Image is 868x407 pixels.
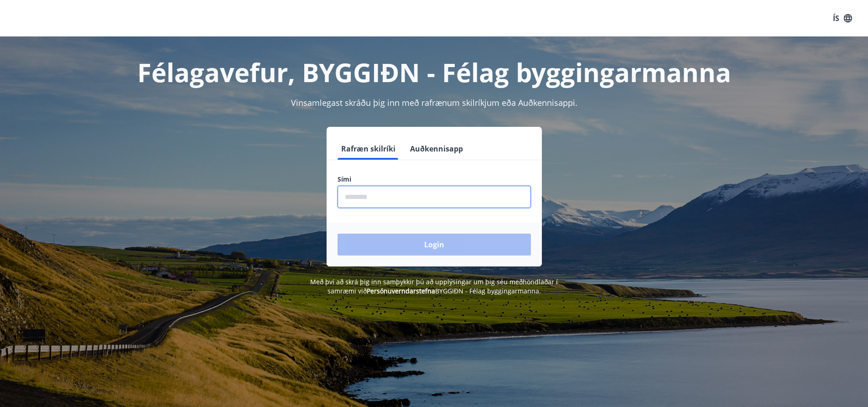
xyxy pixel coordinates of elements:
label: Sími [338,175,531,184]
a: Persónuverndarstefna [367,287,435,295]
span: Með því að skrá þig inn samþykkir þú að upplýsingar um þig séu meðhöndlaðar í samræmi við BYGGIÐN... [310,277,558,295]
button: Auðkennisapp [406,138,467,160]
button: Rafræn skilríki [338,138,399,160]
button: ÍS [828,10,857,26]
span: Vinsamlegast skráðu þig inn með rafrænum skilríkjum eða Auðkennisappi. [291,97,577,108]
h1: Félagavefur, BYGGIÐN - Félag byggingarmanna [117,55,752,89]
